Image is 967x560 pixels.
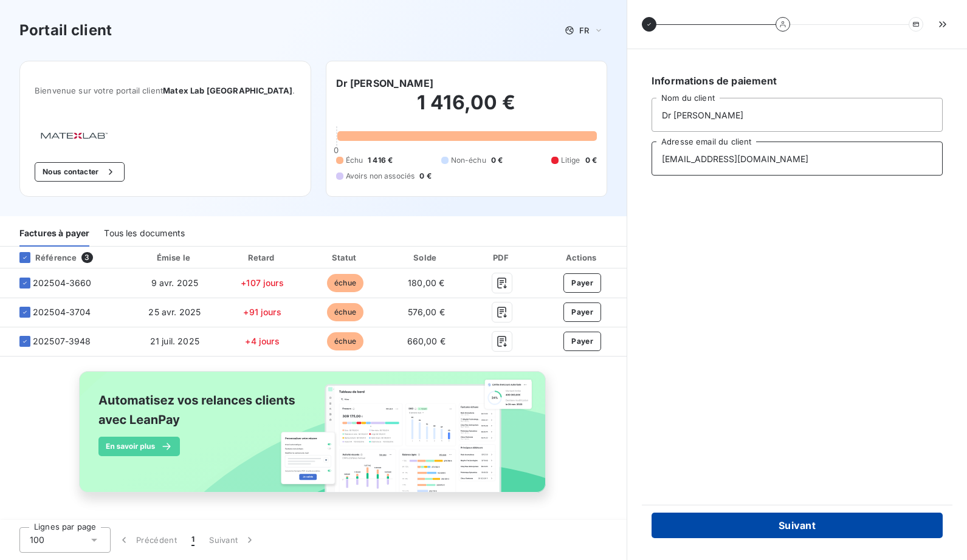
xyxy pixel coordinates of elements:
[35,86,296,95] span: Bienvenue sur votre portail client .
[111,527,184,553] button: Précédent
[563,302,601,322] button: Payer
[33,306,91,318] span: 202504-3704
[336,90,597,127] h2: 1 416,00 €
[35,127,112,143] img: Company logo
[346,155,363,166] span: Échu
[652,142,943,176] input: placeholder
[408,307,445,317] span: 576,00 €
[35,162,125,182] button: Nous contacter
[469,251,535,264] div: PDF
[585,155,597,166] span: 0 €
[491,155,503,166] span: 0 €
[10,252,77,263] div: Référence
[652,98,943,132] input: placeholder
[579,26,589,35] span: FR
[150,336,199,346] span: 21 juil. 2025
[33,277,92,289] span: 202504-3660
[19,19,112,41] h3: Portail client
[346,171,415,182] span: Avoirs non associés
[563,273,601,293] button: Payer
[81,252,92,263] span: 3
[652,513,943,538] button: Suivant
[223,251,302,264] div: Retard
[131,251,218,264] div: Émise le
[327,332,363,350] span: échue
[652,73,943,88] h6: Informations de paiement
[368,155,393,166] span: 1 416 €
[245,336,279,346] span: +4 jours
[30,534,44,546] span: 100
[202,527,263,553] button: Suivant
[334,145,339,155] span: 0
[33,335,91,347] span: 202507-3948
[191,534,194,546] span: 1
[241,278,284,288] span: +107 jours
[104,221,185,247] div: Tous les documents
[307,251,384,264] div: Statut
[68,364,559,513] img: banner
[419,171,431,182] span: 0 €
[243,307,281,317] span: +91 jours
[561,155,580,166] span: Litige
[407,336,446,346] span: 660,00 €
[19,221,89,247] div: Factures à payer
[451,155,486,166] span: Non-échu
[388,251,463,264] div: Solde
[408,278,444,288] span: 180,00 €
[184,527,202,553] button: 1
[148,307,201,317] span: 25 avr. 2025
[336,76,433,90] h6: Dr [PERSON_NAME]
[540,251,624,264] div: Actions
[163,86,292,95] span: Matex Lab [GEOGRAPHIC_DATA]
[327,303,363,321] span: échue
[151,278,199,288] span: 9 avr. 2025
[563,332,601,351] button: Payer
[327,274,363,292] span: échue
